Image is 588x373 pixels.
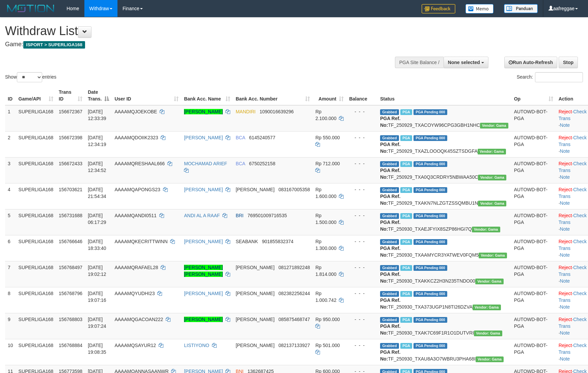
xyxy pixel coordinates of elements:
a: Note [560,356,570,362]
span: AAAAMQRESHAAL666 [114,161,165,166]
span: [DATE] 19:02:12 [88,265,106,277]
div: - - - [349,238,375,245]
span: PGA Pending [413,187,447,193]
span: Rp 1.500.000 [315,213,336,225]
span: Rp 2.100.000 [315,109,336,121]
span: Copy 085875468747 to clipboard [278,317,310,322]
td: SUPERLIGA168 [16,131,56,157]
td: SUPERLIGA168 [16,235,56,261]
span: Copy 081271892248 to clipboard [278,265,310,270]
span: 156768803 [59,317,82,322]
span: 156768796 [59,291,82,296]
span: Copy 082137133927 to clipboard [278,343,310,348]
a: ANDI AL A RAAF [184,213,220,218]
span: Marked by aafsoycanthlai [400,135,412,141]
span: AAAAMQAPONGS23 [114,187,160,192]
a: Reject [559,161,572,166]
span: [PERSON_NAME] [236,187,274,192]
td: 6 [5,235,16,261]
span: AAAAMQYUDHI23 [114,291,155,296]
td: 3 [5,157,16,183]
span: Grabbed [380,317,399,323]
b: PGA Ref. No: [380,246,400,258]
td: 7 [5,261,16,287]
a: [PERSON_NAME] [184,135,223,140]
span: None selected [448,60,480,65]
span: Marked by aafheankoy [400,239,412,245]
span: Marked by aafsoumeymey [400,265,412,271]
th: Bank Acc. Number: activate to sort column ascending [233,86,313,105]
a: Reject [559,317,572,322]
a: [PERSON_NAME] [PERSON_NAME] [184,265,223,277]
span: Vendor URL: https://trx31.1velocity.biz [480,123,508,128]
span: 156672433 [59,161,82,166]
span: 156768497 [59,265,82,270]
span: Grabbed [380,109,399,115]
span: MANDIRI [236,109,256,114]
a: Reject [559,343,572,348]
span: Rp 712.000 [315,161,340,166]
th: Game/API: activate to sort column ascending [16,86,56,105]
th: Trans ID: activate to sort column ascending [56,86,85,105]
span: Copy 6750252158 to clipboard [249,161,275,166]
div: - - - [349,290,375,297]
div: - - - [349,264,375,271]
a: Note [560,148,570,154]
span: [PERSON_NAME] [236,265,274,270]
span: Rp 550.000 [315,135,340,140]
span: Vendor URL: https://trx31.1velocity.biz [478,149,506,154]
div: - - - [349,342,375,349]
a: Reject [559,109,572,114]
td: TF_250929_TXACOYW96CPG3GBH1NHC [377,105,511,132]
span: Copy 082382256244 to clipboard [278,291,310,296]
span: Grabbed [380,161,399,167]
span: [PERSON_NAME] [236,317,274,322]
a: Check Trans [559,291,587,303]
td: AUTOWD-BOT-PGA [511,339,556,365]
span: AAAAMQRAFAEL28 [114,265,158,270]
span: BCA [236,161,245,166]
td: AUTOWD-BOT-PGA [511,157,556,183]
span: Vendor URL: https://trx31.1velocity.biz [473,305,501,310]
span: PGA Pending [413,317,447,323]
span: [DATE] 19:08:35 [88,343,106,355]
td: TF_250930_TXA373UGP1N8TI26DZVA [377,287,511,313]
a: [PERSON_NAME] [184,109,223,114]
a: Run Auto-Refresh [504,57,557,68]
a: Note [560,252,570,258]
span: [DATE] 12:34:52 [88,161,106,173]
b: PGA Ref. No: [380,220,400,232]
span: Grabbed [380,265,399,271]
th: Bank Acc. Name: activate to sort column ascending [181,86,233,105]
td: 5 [5,209,16,235]
span: PGA Pending [413,135,447,141]
div: - - - [349,186,375,193]
td: AUTOWD-BOT-PGA [511,209,556,235]
td: AUTOWD-BOT-PGA [511,287,556,313]
span: Rp 1.000.742 [315,291,336,303]
span: AAAAMQJOEKOBE [114,109,157,114]
span: Rp 1.300.000 [315,239,336,251]
td: 8 [5,287,16,313]
span: Marked by aafchhiseyha [400,187,412,193]
td: 1 [5,105,16,132]
a: Note [560,226,570,232]
span: Marked by aafsoumeymey [400,317,412,323]
a: Stop [559,57,578,68]
span: Vendor URL: https://trx31.1velocity.biz [478,175,506,180]
span: Marked by aafsoumeymey [400,291,412,297]
span: Grabbed [380,135,399,141]
span: PGA Pending [413,109,447,115]
span: Grabbed [380,213,399,219]
span: Grabbed [380,291,399,297]
a: Check Trans [559,265,587,277]
b: PGA Ref. No: [380,349,400,362]
td: SUPERLIGA168 [16,157,56,183]
a: Note [560,304,570,310]
span: Vendor URL: https://trx31.1velocity.biz [474,331,502,336]
span: Grabbed [380,343,399,349]
div: PGA Site Balance / [395,57,444,68]
a: Reject [559,213,572,218]
b: PGA Ref. No: [380,194,400,206]
a: Note [560,330,570,336]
